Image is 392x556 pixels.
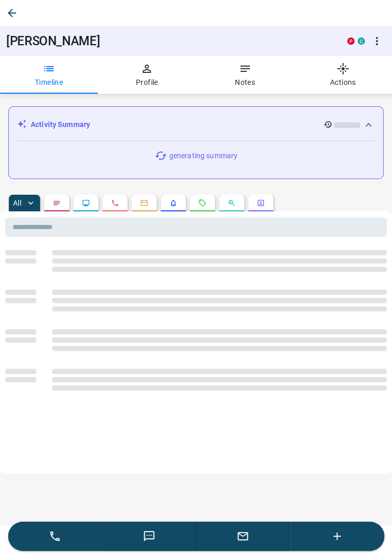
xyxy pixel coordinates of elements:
[53,199,61,207] svg: Notes
[169,199,178,207] svg: Listing Alerts
[294,56,392,94] button: Actions
[13,199,21,207] p: All
[257,199,265,207] svg: Agent Actions
[82,199,90,207] svg: Lead Browsing Activity
[17,115,375,134] div: Activity Summary
[198,199,207,207] svg: Requests
[196,56,294,94] button: Notes
[169,150,237,161] p: generating summary
[98,56,196,94] button: Profile
[111,199,119,207] svg: Calls
[6,34,332,48] h1: [PERSON_NAME]
[140,199,148,207] svg: Emails
[227,199,236,207] svg: Opportunities
[31,119,90,130] p: Activity Summary
[347,37,355,45] div: property.ca
[358,37,365,45] div: condos.ca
